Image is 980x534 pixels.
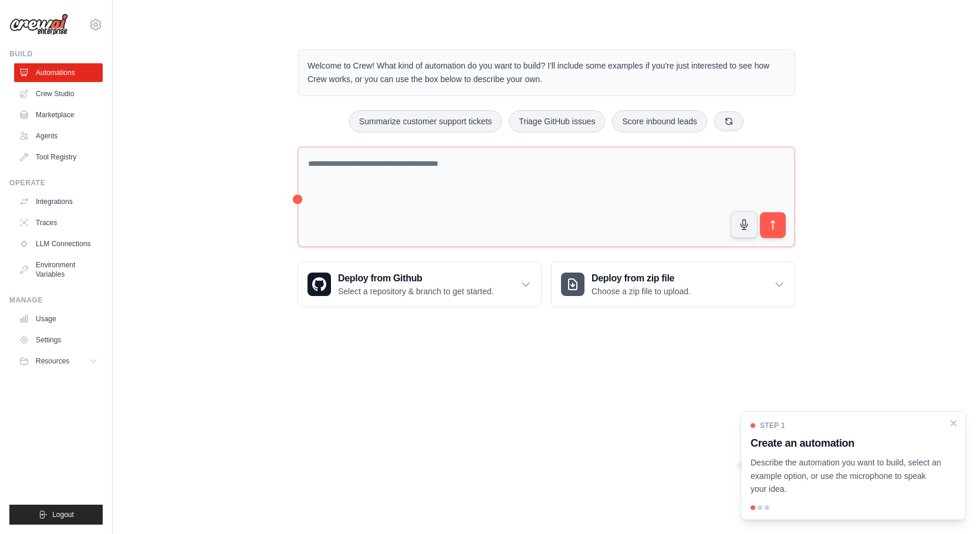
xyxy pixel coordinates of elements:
[9,13,68,36] img: Logo
[307,59,785,86] p: Welcome to Crew! What kind of automation do you want to build? I'll include some examples if you'...
[14,192,103,211] a: Integrations
[14,352,103,370] button: Resources
[14,106,103,124] a: Marketplace
[949,419,958,428] button: Close walkthrough
[760,421,785,430] span: Step 1
[14,127,103,145] a: Agents
[592,285,691,297] p: Choose a zip file to upload.
[612,110,707,132] button: Score inbound leads
[9,49,103,59] div: Build
[14,148,103,166] a: Tool Registry
[509,110,605,132] button: Triage GitHub issues
[921,478,980,534] iframe: Chat Widget
[14,234,103,253] a: LLM Connections
[36,356,69,366] span: Resources
[14,309,103,328] a: Usage
[14,331,103,349] a: Settings
[349,110,502,132] button: Summarize customer support tickets
[9,178,103,188] div: Operate
[14,84,103,103] a: Crew Studio
[751,435,942,451] h3: Create an automation
[338,271,494,285] h3: Deploy from Github
[52,510,74,519] span: Logout
[338,285,494,297] p: Select a repository & branch to get started.
[751,456,942,496] p: Describe the automation you want to build, select an example option, or use the microphone to spe...
[9,505,103,525] button: Logout
[592,271,691,285] h3: Deploy from zip file
[9,295,103,305] div: Manage
[14,63,103,82] a: Automations
[14,213,103,232] a: Traces
[14,256,103,284] a: Environment Variables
